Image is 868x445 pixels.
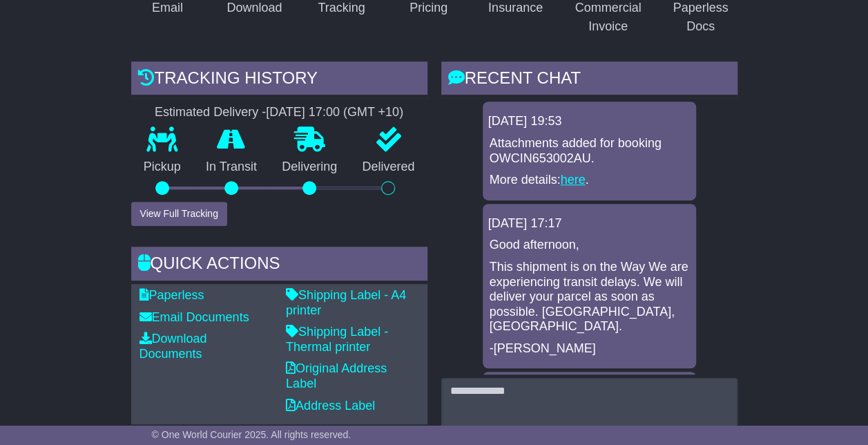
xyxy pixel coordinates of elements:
div: [DATE] 17:00 (GMT +10) [266,105,403,120]
p: Delivered [349,160,427,175]
button: View Full Tracking [131,202,227,226]
div: [DATE] 17:17 [488,216,691,231]
div: [DATE] 19:53 [488,114,691,129]
a: Shipping Label - Thermal printer [286,325,388,354]
a: Shipping Label - A4 printer [286,288,406,317]
p: More details: . [490,173,689,188]
a: Address Label [286,399,375,413]
div: Tracking history [131,61,427,99]
span: © One World Courier 2025. All rights reserved. [152,429,351,440]
div: Estimated Delivery - [131,105,427,120]
div: Quick Actions [131,247,427,284]
a: here [561,173,586,187]
p: This shipment is on the Way We are experiencing transit delays. We will deliver your parcel as so... [490,260,689,334]
a: Paperless [139,288,204,302]
a: Original Address Label [286,361,387,390]
div: RECENT CHAT [441,61,737,99]
p: Pickup [131,160,193,175]
a: Download Documents [139,332,207,361]
p: -[PERSON_NAME] [490,341,689,357]
p: Good afternoon, [490,238,689,253]
p: In Transit [193,160,269,175]
p: Attachments added for booking OWCIN653002AU. [490,136,689,166]
a: Email Documents [139,310,249,324]
p: Delivering [269,160,349,175]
